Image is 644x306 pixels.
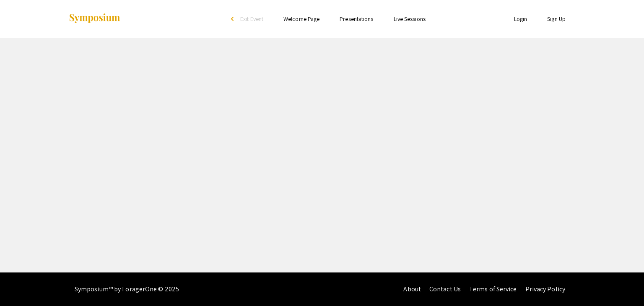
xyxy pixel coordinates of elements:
[525,285,565,293] a: Privacy Policy
[68,13,121,24] img: Symposium by ForagerOne
[340,15,373,23] a: Presentations
[394,15,426,23] a: Live Sessions
[469,285,517,293] a: Terms of Service
[547,15,566,23] a: Sign Up
[75,272,179,306] div: Symposium™ by ForagerOne © 2025
[429,285,461,293] a: Contact Us
[403,285,421,293] a: About
[231,16,236,21] div: arrow_back_ios
[283,15,319,23] a: Welcome Page
[514,15,527,23] a: Login
[240,15,263,23] span: Exit Event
